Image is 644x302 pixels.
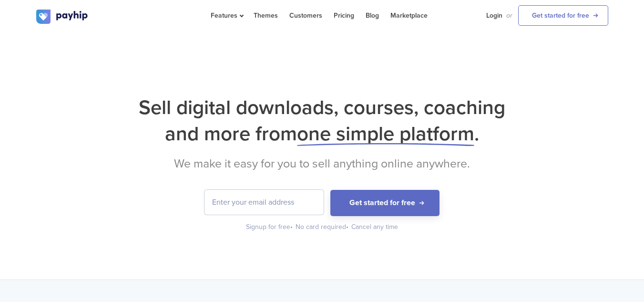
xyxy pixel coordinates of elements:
[211,11,242,20] span: Features
[296,222,349,232] div: No card required
[246,222,294,232] div: Signup for free
[36,156,608,171] h2: We make it easy for you to sell anything online anywhere.
[346,223,348,231] span: •
[290,223,293,231] span: •
[204,190,324,215] input: Enter your email address
[297,122,474,146] span: one simple platform
[36,94,608,147] h1: Sell digital downloads, courses, coaching and more from
[36,10,89,24] img: logo.svg
[351,222,398,232] div: Cancel any time
[474,122,479,146] span: .
[518,5,608,26] a: Get started for free
[330,190,440,216] button: Get started for free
